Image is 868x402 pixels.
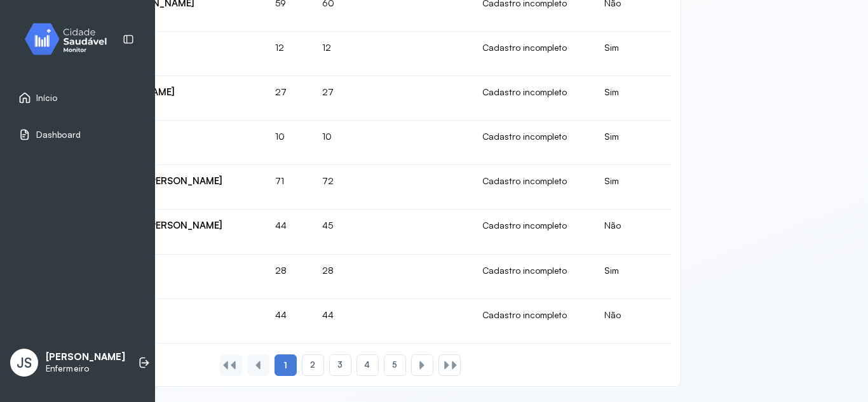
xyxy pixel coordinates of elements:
[472,32,594,76] td: Cadastro incompleto
[36,130,81,140] span: Dashboard
[283,359,287,371] span: 1
[337,359,342,370] span: 3
[265,165,312,210] td: 71
[392,359,397,370] span: 5
[265,210,312,254] td: 44
[265,76,312,121] td: 27
[265,255,312,299] td: 28
[594,255,727,299] td: Sim
[312,165,472,210] td: 72
[472,210,594,254] td: Cadastro incompleto
[594,121,727,165] td: Sim
[17,354,32,371] span: JS
[265,32,312,76] td: 12
[594,299,727,343] td: Não
[36,93,58,104] span: Início
[265,121,312,165] td: 10
[472,255,594,299] td: Cadastro incompleto
[472,76,594,121] td: Cadastro incompleto
[312,255,472,299] td: 28
[18,91,137,104] a: Início
[594,76,727,121] td: Sim
[46,363,125,374] p: Enfermeiro
[364,359,370,370] span: 4
[265,299,312,343] td: 44
[310,359,315,370] span: 2
[312,210,472,254] td: 45
[594,210,727,254] td: Não
[46,351,125,363] p: [PERSON_NAME]
[13,20,128,58] img: monitor.svg
[594,32,727,76] td: Sim
[472,121,594,165] td: Cadastro incompleto
[472,165,594,210] td: Cadastro incompleto
[594,165,727,210] td: Sim
[472,299,594,343] td: Cadastro incompleto
[18,128,137,141] a: Dashboard
[312,299,472,343] td: 44
[312,32,472,76] td: 12
[312,121,472,165] td: 10
[312,76,472,121] td: 27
